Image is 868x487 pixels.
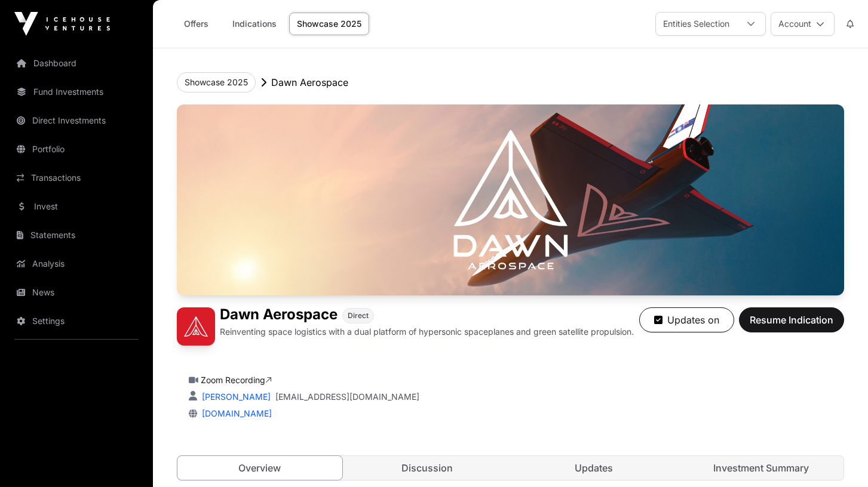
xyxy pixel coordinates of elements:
div: Entities Selection [656,13,737,35]
span: Resume Indication [750,313,833,327]
a: [EMAIL_ADDRESS][DOMAIN_NAME] [275,391,419,403]
a: Transactions [10,165,143,191]
img: Dawn Aerospace [177,104,844,295]
a: Analysis [10,251,143,277]
a: [PERSON_NAME] [200,392,271,402]
a: Portfolio [10,136,143,162]
a: Updates [512,456,677,480]
a: Invest [10,193,143,220]
a: Indications [225,13,284,35]
a: Offers [172,13,220,35]
a: Resume Indication [739,319,844,331]
h1: Dawn Aerospace [220,307,338,323]
a: Dashboard [10,50,143,76]
a: Overview [177,455,343,480]
a: Settings [10,308,143,334]
a: Direct Investments [10,107,143,134]
button: Resume Indication [739,307,844,332]
img: Icehouse Ventures Logo [14,12,110,36]
p: Reinventing space logistics with a dual platform of hypersonic spaceplanes and green satellite pr... [220,326,634,338]
button: Showcase 2025 [177,72,256,93]
iframe: Chat Widget [808,430,868,487]
a: [DOMAIN_NAME] [197,408,272,418]
nav: Tabs [177,456,844,480]
a: Statements [10,222,143,248]
a: Zoom Recording [201,375,272,385]
a: News [10,279,143,306]
button: Account [771,12,835,36]
a: Investment Summary [679,456,844,480]
p: Dawn Aerospace [271,75,348,90]
a: Showcase 2025 [289,13,369,35]
a: Discussion [345,456,510,480]
img: Dawn Aerospace [177,307,215,346]
a: Fund Investments [10,79,143,105]
span: Direct [348,311,369,320]
button: Updates on [639,307,734,332]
